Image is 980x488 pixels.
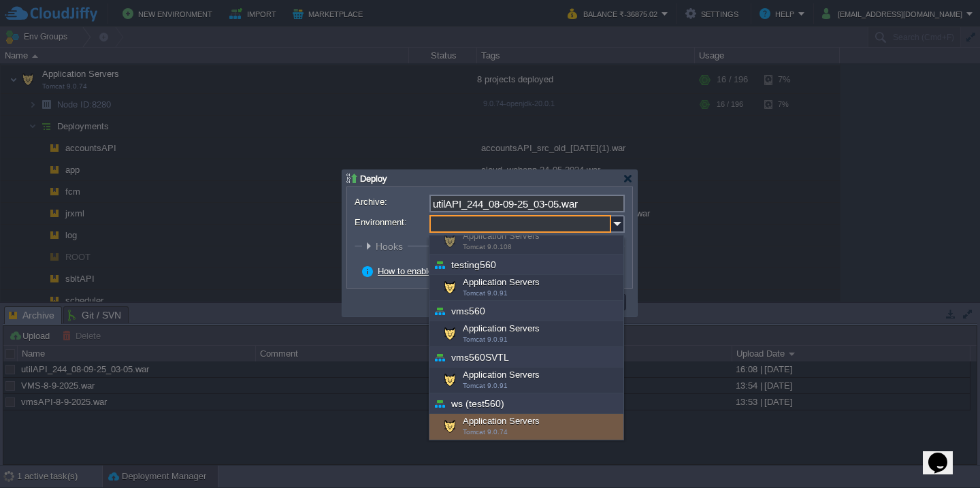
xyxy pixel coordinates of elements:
[463,336,508,343] span: Tomcat 9.0.91
[378,266,541,276] a: How to enable zero-downtime deployment
[429,301,623,321] div: vms560
[463,289,508,297] span: Tomcat 9.0.91
[429,347,623,368] div: vms560SVTL
[355,215,428,229] label: Environment:
[463,428,508,436] span: Tomcat 9.0.74
[429,275,623,301] div: Application Servers
[429,414,623,440] div: Application Servers
[429,255,623,275] div: testing560
[376,241,406,252] span: Hooks
[429,229,623,255] div: Application Servers
[463,382,508,389] span: Tomcat 9.0.91
[463,243,512,250] span: Tomcat 9.0.108
[429,393,623,414] div: ws (test560)
[923,434,966,474] iframe: chat widget
[429,368,623,393] div: Application Servers
[360,174,387,184] span: Deploy
[355,195,428,209] label: Archive:
[429,321,623,347] div: Application Servers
